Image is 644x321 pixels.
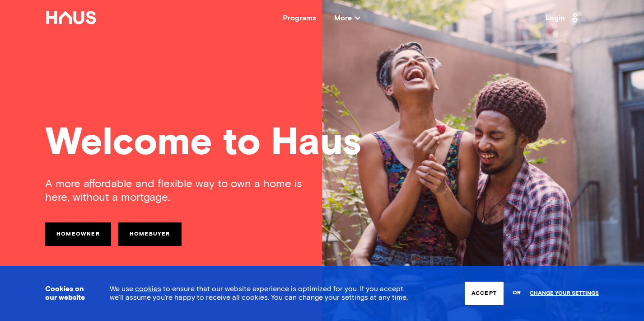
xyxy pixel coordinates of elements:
div: Welcome to Haus [45,124,599,163]
a: Login [546,11,581,25]
a: Homeowner [45,222,111,246]
a: Homebuyer [118,222,182,246]
h3: Cookies on our website [45,285,87,302]
button: Accept [465,282,504,305]
a: Change your settings [530,290,599,297]
div: A more affordable and flexible way to own a home is here, without a mortgage. [45,177,322,204]
span: More [334,14,360,22]
a: Programs [283,14,316,22]
span: or [513,285,521,301]
a: cookies [135,285,161,293]
span: We use to ensure that our website experience is optimized for you. If you accept, we’ll assume yo... [110,285,408,301]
